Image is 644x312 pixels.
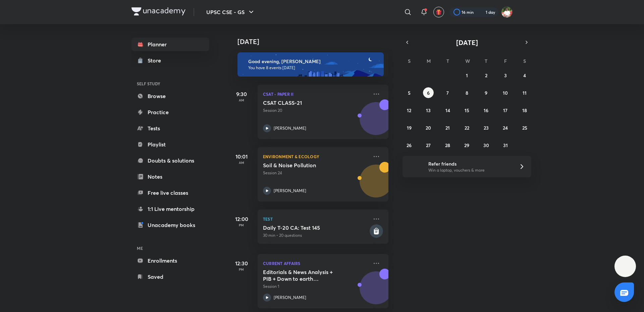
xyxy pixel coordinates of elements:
[478,9,484,15] img: streak
[263,170,368,176] p: Session 24
[503,90,508,96] abbr: October 10, 2025
[131,186,209,199] a: Free live classes
[442,140,453,150] button: October 28, 2025
[503,107,507,114] abbr: October 17, 2025
[523,58,526,64] abbr: Saturday
[131,138,209,151] a: Playlist
[500,122,511,133] button: October 24, 2025
[404,140,415,150] button: October 26, 2025
[131,270,209,283] a: Saved
[484,125,489,131] abbr: October 23, 2025
[485,58,487,64] abbr: Thursday
[621,262,629,270] img: ttu
[360,275,392,307] img: Avatar
[519,105,530,116] button: October 18, 2025
[465,125,469,131] abbr: October 22, 2025
[445,125,450,131] abbr: October 21, 2025
[462,87,472,98] button: October 8, 2025
[274,295,306,301] p: [PERSON_NAME]
[426,107,431,114] abbr: October 13, 2025
[407,142,412,148] abbr: October 26, 2025
[501,6,513,18] img: Shashank Soni
[481,87,491,98] button: October 9, 2025
[462,140,472,150] button: October 29, 2025
[228,152,255,161] h5: 10:01
[423,122,434,133] button: October 20, 2025
[442,105,453,116] button: October 14, 2025
[483,142,489,148] abbr: October 30, 2025
[433,7,444,17] button: avatar
[500,70,511,81] button: October 3, 2025
[426,125,431,131] abbr: October 20, 2025
[404,87,415,98] button: October 5, 2025
[504,72,507,79] abbr: October 3, 2025
[519,122,530,133] button: October 25, 2025
[237,52,384,77] img: evening
[352,162,388,208] img: unacademy
[148,56,165,64] div: Store
[462,70,472,81] button: October 1, 2025
[519,87,530,98] button: October 11, 2025
[248,58,378,64] h6: Good evening, [PERSON_NAME]
[228,223,255,227] p: PM
[423,105,434,116] button: October 13, 2025
[408,160,421,173] img: referral
[503,125,508,131] abbr: October 24, 2025
[523,90,527,96] abbr: October 11, 2025
[407,107,411,114] abbr: October 12, 2025
[228,259,255,267] h5: 12:30
[263,162,346,169] h5: Soil & Noise Pollution
[131,105,209,119] a: Practice
[500,105,511,116] button: October 17, 2025
[131,254,209,267] a: Enrollments
[485,90,487,96] abbr: October 9, 2025
[131,38,209,51] a: Planner
[263,107,368,114] p: Session 20
[466,72,468,79] abbr: October 1, 2025
[228,161,255,165] p: AM
[442,122,453,133] button: October 21, 2025
[426,142,431,148] abbr: October 27, 2025
[445,107,450,114] abbr: October 14, 2025
[446,90,449,96] abbr: October 7, 2025
[465,58,470,64] abbr: Wednesday
[360,106,392,138] img: Avatar
[522,107,527,114] abbr: October 18, 2025
[263,90,368,98] p: CSAT - Paper II
[446,58,449,64] abbr: Tuesday
[274,188,306,194] p: [PERSON_NAME]
[466,90,468,96] abbr: October 8, 2025
[408,58,411,64] abbr: Sunday
[131,218,209,232] a: Unacademy books
[427,90,430,96] abbr: October 6, 2025
[500,87,511,98] button: October 10, 2025
[481,122,491,133] button: October 23, 2025
[228,267,255,271] p: PM
[428,167,511,173] p: Win a laptop, vouchers & more
[481,140,491,150] button: October 30, 2025
[131,54,209,67] a: Store
[228,98,255,102] p: AM
[456,38,478,47] span: [DATE]
[462,105,472,116] button: October 15, 2025
[481,105,491,116] button: October 16, 2025
[412,38,522,47] button: [DATE]
[237,38,395,46] h4: [DATE]
[408,90,411,96] abbr: October 5, 2025
[263,224,368,231] h5: Daily T-20 CA: Test 145
[445,142,450,148] abbr: October 28, 2025
[274,125,306,131] p: [PERSON_NAME]
[484,107,488,114] abbr: October 16, 2025
[407,125,412,131] abbr: October 19, 2025
[523,72,526,79] abbr: October 4, 2025
[131,7,185,17] a: Company Logo
[481,70,491,81] button: October 2, 2025
[464,142,469,148] abbr: October 29, 2025
[404,105,415,116] button: October 12, 2025
[202,5,259,19] button: UPSC CSE - GS
[485,72,487,79] abbr: October 2, 2025
[228,90,255,98] h5: 9:30
[263,259,368,267] p: Current Affairs
[248,65,378,71] p: You have 8 events [DATE]
[131,170,209,183] a: Notes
